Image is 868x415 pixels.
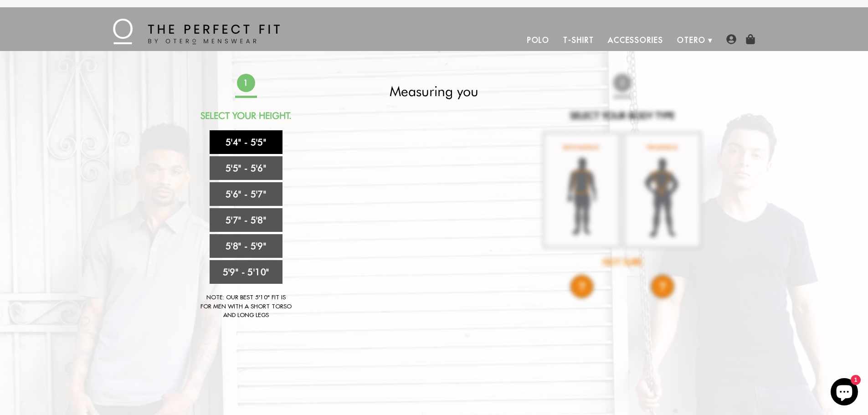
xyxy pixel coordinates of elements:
div: Note: Our best 5'10" fit is for men with a short torso and long legs [200,293,292,320]
a: Accessories [601,29,670,51]
a: 5'8" - 5'9" [210,234,282,258]
h2: Measuring you [354,83,515,99]
a: 5'7" - 5'8" [210,208,282,232]
img: shopping-bag-icon.png [745,34,755,44]
img: The Perfect Fit - by Otero Menswear - Logo [113,19,280,44]
img: user-account-icon.png [726,34,736,44]
h2: Select Your Height. [165,110,327,121]
a: T-Shirt [556,29,601,51]
a: Polo [520,29,557,51]
span: 1 [236,73,256,93]
inbox-online-store-chat: Shopify online store chat [828,378,861,408]
a: 5'6" - 5'7" [210,182,282,206]
a: 5'5" - 5'6" [210,156,282,180]
a: Otero [670,29,713,51]
a: 5'9" - 5'10" [210,260,282,284]
a: 5'4" - 5'5" [210,130,282,154]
